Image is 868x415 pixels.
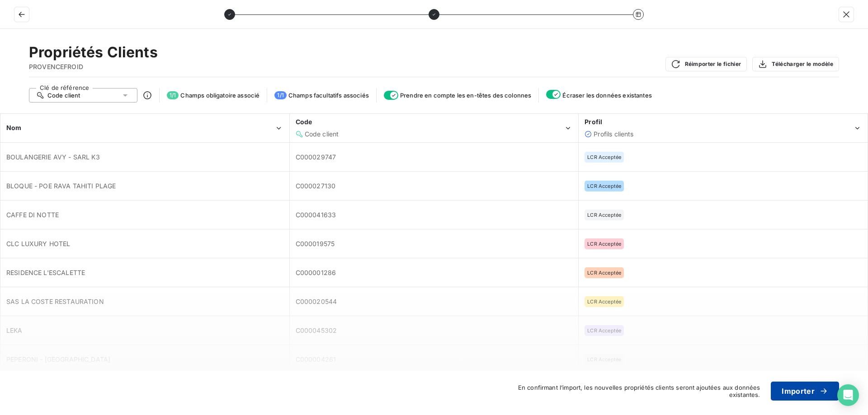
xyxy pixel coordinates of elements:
span: Écraser les données existantes [562,92,652,99]
span: LCR Acceptée [587,212,621,218]
span: SAS LA COSTE RESTAURATION [6,298,104,305]
button: Importer [771,382,839,401]
span: 1 / 1 [167,91,179,99]
span: LCR Acceptée [587,299,621,304]
span: Champs obligatoire associé [180,92,259,99]
span: Profil [585,118,602,126]
span: C000041633 [296,211,336,219]
span: En confirmant l’import, les nouvelles propriétés clients seront ajoutées aux données existantes. [511,384,760,398]
span: LCR Acceptée [587,328,621,333]
th: Profil [579,114,868,143]
span: Nom [6,124,21,131]
span: Code client [305,130,339,138]
span: Code [296,118,312,126]
th: Code [289,114,579,143]
span: LEKA [6,326,23,334]
span: BOULANGERIE AVY - SARL K3 [6,153,100,161]
th: Nom [0,114,290,143]
h2: Propriétés Clients [29,43,158,61]
span: LCR Acceptée [587,154,621,160]
span: LCR Acceptée [587,241,621,247]
span: BLOQUE - POE RAVA TAHITI PLAGE [6,182,116,190]
span: LCR Acceptée [587,183,621,189]
button: Réimporter le fichier [665,57,747,71]
span: C000001286 [296,269,336,276]
span: PROVENCEFROID [29,62,158,71]
span: Profils clients [594,130,633,138]
span: C000027130 [296,182,336,190]
span: C000045302 [296,326,337,334]
span: CAFFE DI NOTTE [6,211,59,219]
span: RESIDENCE L'ESCALETTE [6,269,85,276]
span: PEPERONI - [GEOGRAPHIC_DATA] [6,355,110,363]
button: Télécharger le modèle [752,57,839,71]
span: Code client [47,92,80,99]
span: 1 / 1 [274,91,286,99]
span: C000019575 [296,240,335,247]
span: Champs facultatifs associés [288,92,369,99]
span: C000020544 [296,298,337,305]
span: LCR Acceptée [587,270,621,275]
div: Open Intercom Messenger [837,384,859,406]
span: C000004261 [296,355,336,363]
span: CLC LUXURY HOTEL [6,240,70,247]
span: C000029747 [296,153,336,161]
span: Prendre en compte les en-têtes des colonnes [400,92,531,99]
span: LCR Acceptée [587,357,621,362]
